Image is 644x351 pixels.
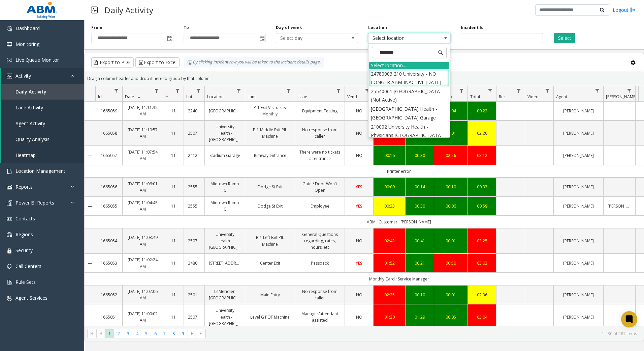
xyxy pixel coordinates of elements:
[438,314,463,320] a: 00:05
[356,292,362,298] span: NO
[472,184,492,190] a: 00:33
[85,86,644,326] div: Data table
[249,314,291,320] a: Level G POF Machine
[85,73,644,84] div: Drag a column header and drop it here to group by that column
[85,153,95,159] a: Collapse Details
[378,260,401,266] a: 01:52
[472,260,492,266] a: 03:03
[15,136,50,142] span: Quality Analysis
[472,314,492,320] div: 03:04
[190,331,195,336] span: Go to the next page
[249,203,291,209] a: Dodge St Exit
[472,108,492,114] a: 00:22
[347,94,357,100] span: Vend
[299,203,341,209] a: Employee
[457,86,466,95] a: Wrapup Filter Menu
[410,238,430,244] a: 00:41
[136,94,142,100] span: Sortable
[438,292,463,298] div: 00:01
[410,292,430,298] a: 00:10
[165,94,168,100] span: H
[188,130,200,136] a: 25070847
[470,94,480,100] span: Total
[356,130,362,136] span: NO
[297,94,307,100] span: Issue
[101,2,157,18] h3: Daily Activity
[99,292,118,298] a: 1665052
[378,314,401,320] a: 01:30
[125,94,134,100] span: Date
[7,185,12,190] img: 'icon'
[7,264,12,269] img: 'icon'
[234,86,244,95] a: Location Filter Menu
[188,314,200,320] a: 25070847
[258,33,265,43] span: Toggle popup
[167,203,180,209] a: 11
[369,104,449,122] li: [GEOGRAPHIC_DATA] Health - [GEOGRAPHIC_DATA] Garage
[356,238,362,244] span: NO
[438,238,463,244] a: 00:01
[15,41,39,47] span: Monitoring
[167,130,180,136] a: 11
[438,130,463,136] a: 00:01
[543,86,552,95] a: Video Filter Menu
[15,152,36,158] span: Heatmap
[378,238,401,244] a: 02:43
[167,152,180,159] a: 11
[369,62,449,69] div: Select location...
[99,184,118,190] a: 1665056
[558,238,599,244] a: [PERSON_NAME]
[135,57,180,67] button: Export to Excel
[188,108,200,114] a: 22403530
[186,94,192,100] span: Lot
[249,152,291,159] a: Rimway entrance
[368,25,387,31] label: Location
[15,263,41,269] span: Call Centers
[368,33,434,43] span: Select location...
[249,184,291,190] a: Dodge St Exit
[167,108,180,114] a: 11
[167,184,180,190] a: 11
[15,104,43,111] span: Lane Activity
[188,292,200,298] a: 25010007
[127,199,159,212] a: [DATE] 11:04:45 AM
[197,329,206,338] span: Go to the last page
[472,292,492,298] a: 02:36
[249,127,291,139] a: B 1 Middle Exit PIL Machine
[299,288,341,301] a: No response from caller
[472,130,492,136] div: 02:20
[356,153,362,158] span: NO
[1,100,84,115] a: Lane Activity
[167,238,180,244] a: 11
[486,86,495,95] a: Total Filter Menu
[99,152,118,159] a: 1665057
[15,168,65,174] span: Location Management
[7,280,12,285] img: 'icon'
[15,215,35,222] span: Contacts
[613,6,636,13] a: Logout
[127,234,159,247] a: [DATE] 11:03:49 AM
[558,108,599,114] a: [PERSON_NAME]
[15,120,45,127] span: Agent Activity
[369,87,449,104] li: 25540061 [GEOGRAPHIC_DATA] (Not Active)
[209,288,241,301] a: LeMeridien [GEOGRAPHIC_DATA]
[7,169,12,174] img: 'icon'
[630,6,636,13] img: logout
[378,292,401,298] a: 02:25
[188,238,200,244] a: 25070847
[152,86,161,95] a: Date Filter Menu
[91,25,102,31] label: From
[15,25,40,31] span: Dashboard
[558,184,599,190] a: [PERSON_NAME]
[378,152,401,159] a: 00:16
[438,184,463,190] a: 00:10
[105,329,114,338] span: Page 1
[558,130,599,136] a: [PERSON_NAME]
[178,329,187,338] span: Page 9
[472,203,492,209] div: 00:59
[198,331,204,336] span: Go to the last page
